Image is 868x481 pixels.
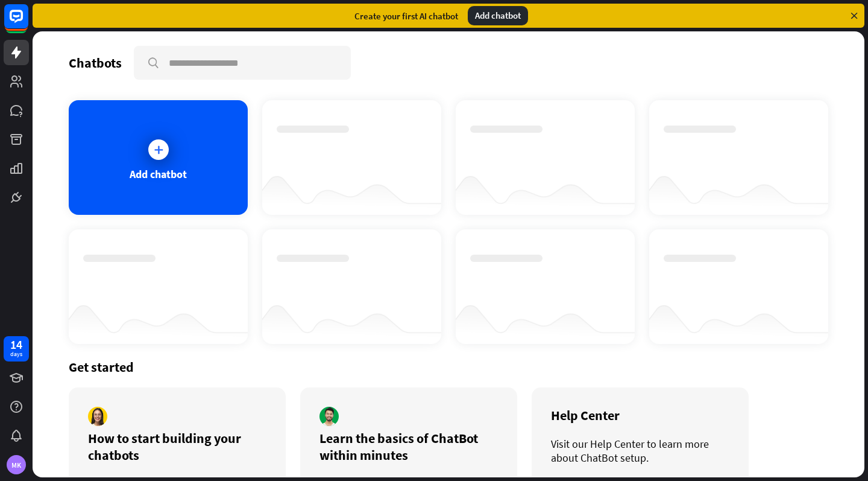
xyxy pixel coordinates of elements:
div: 14 [10,339,22,350]
div: Create your first AI chatbot [354,10,458,22]
div: How to start building your chatbots [88,430,266,463]
a: 14 days [4,336,29,362]
div: Learn the basics of ChatBot within minutes [319,430,498,463]
img: author [88,407,107,426]
div: MK [7,455,26,474]
div: Add chatbot [468,6,528,25]
div: Add chatbot [130,167,187,181]
img: author [319,407,339,426]
div: days [10,350,22,358]
div: Get started [69,358,828,375]
button: Open LiveChat chat widget [10,5,46,41]
div: Help Center [551,407,729,424]
div: Chatbots [69,54,122,71]
div: Visit our Help Center to learn more about ChatBot setup. [551,437,729,465]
